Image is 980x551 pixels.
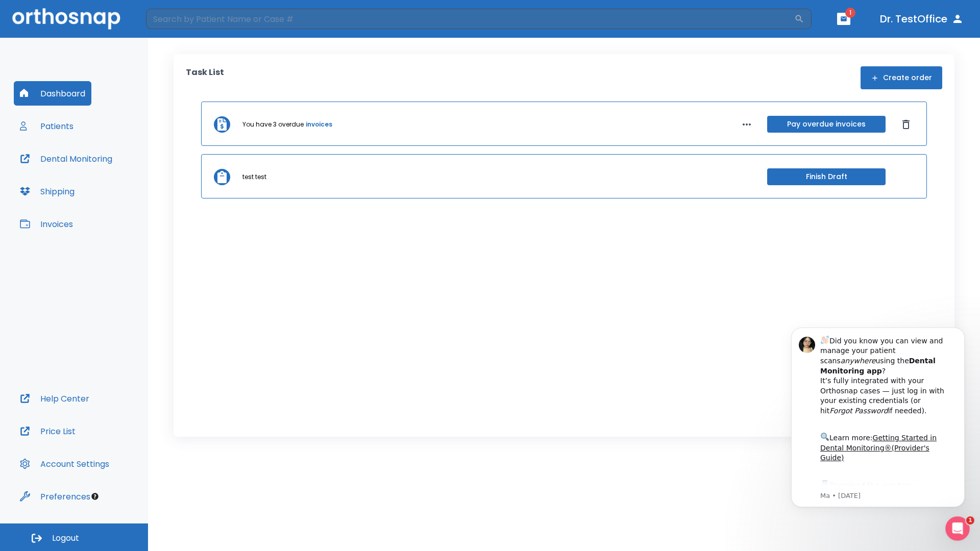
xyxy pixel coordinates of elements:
[90,492,100,501] div: Tooltip anchor
[876,10,968,28] button: Dr. TestOffice
[898,116,914,133] button: Dismiss
[242,172,266,182] p: test test
[14,386,95,411] button: Help Center
[845,8,855,18] span: 1
[14,419,82,443] button: Price List
[767,168,886,185] button: Finish Draft
[306,120,332,129] a: invoices
[861,66,942,89] button: Create order
[14,114,80,138] button: Patients
[14,81,91,106] button: Dashboard
[767,116,886,133] button: Pay overdue invoices
[186,66,224,89] p: Task List
[14,146,118,171] button: Dental Monitoring
[44,169,135,187] a: App Store
[52,533,79,544] span: Logout
[44,179,173,188] p: Message from Ma, sent 2w ago
[966,516,974,524] span: 1
[14,452,115,476] button: Account Settings
[945,516,970,541] iframe: Intercom live chat
[242,120,304,129] p: You have 3 overdue
[14,179,81,204] button: Shipping
[14,484,96,509] button: Preferences
[12,8,120,29] img: Orthosnap
[146,9,794,29] input: Search by Patient Name or Case #
[44,166,173,218] div: Download the app: | ​ Let us know if you need help getting started!
[173,22,181,30] button: Dismiss notification
[776,312,980,523] iframe: Intercom notifications message
[14,212,79,236] button: Invoices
